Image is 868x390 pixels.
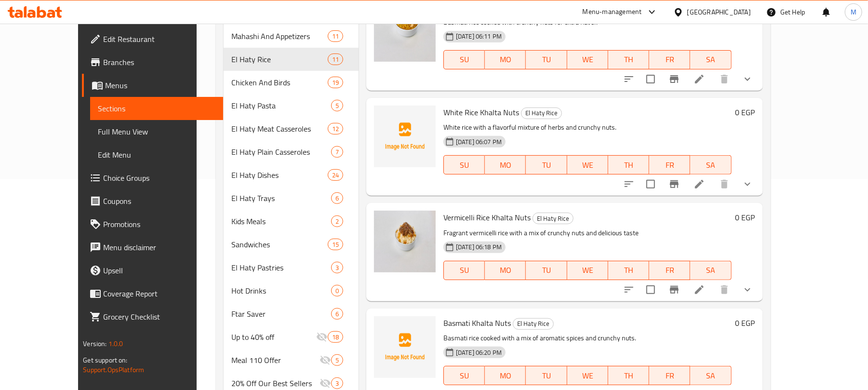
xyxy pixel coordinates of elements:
div: Up to 40% off18 [224,325,359,349]
div: Kids Meals2 [224,210,359,233]
span: Version: [83,337,107,350]
span: 3 [332,379,343,388]
svg: Show Choices [742,178,753,190]
span: M [851,7,856,17]
span: WE [571,263,604,277]
div: El Haty Pasta5 [224,94,359,117]
div: El Haty Meat Casseroles12 [224,117,359,140]
button: MO [485,155,526,175]
span: Grocery Checklist [103,311,215,323]
div: El Haty Trays6 [224,187,359,210]
span: Select to update [641,280,661,300]
span: 15 [328,240,343,249]
button: Branch-specific-item [663,278,686,301]
span: SU [448,369,481,383]
span: 7 [332,148,343,157]
span: Menu disclaimer [103,242,215,253]
button: WE [567,261,608,280]
span: 3 [332,263,343,272]
a: Choice Groups [82,166,223,189]
span: Promotions [103,218,215,230]
div: items [331,100,343,111]
span: El Haty Dishes [231,169,327,181]
span: Kids Meals [231,215,331,227]
span: Ftar Saver [231,308,331,320]
button: MO [485,50,526,69]
div: Hot Drinks [231,285,331,296]
button: sort-choices [617,67,641,91]
span: TU [530,53,563,67]
span: SA [694,263,727,277]
span: White Rice Khalta Nuts [443,105,519,120]
button: SU [443,366,485,385]
span: Get support on: [83,354,127,366]
button: Branch-specific-item [663,173,686,196]
button: SU [443,50,485,69]
div: Hot Drinks0 [224,279,359,302]
button: WE [567,155,608,175]
button: TU [526,366,567,385]
div: El Haty Rice [533,213,574,224]
svg: Show Choices [742,284,753,296]
span: SU [448,53,481,67]
span: WE [571,53,604,67]
span: 11 [328,32,343,41]
button: FR [649,261,690,280]
span: 6 [332,309,343,319]
span: Select to update [641,69,661,89]
button: sort-choices [617,278,641,301]
span: 18 [328,333,343,342]
span: SA [694,158,727,172]
span: MO [489,53,522,67]
button: SA [690,50,731,69]
h6: 0 EGP [735,316,755,330]
span: Menus [105,80,215,91]
p: Fragrant vermicelli rice with a mix of crunchy nuts and delicious taste [443,227,732,239]
span: TU [530,158,563,172]
div: items [328,54,343,65]
button: SA [690,366,731,385]
div: items [331,354,343,366]
div: items [328,331,343,343]
div: items [328,77,343,88]
span: El Haty Rice [231,54,327,65]
button: TH [608,366,649,385]
span: [DATE] 06:11 PM [452,32,506,41]
img: Vermicelli Rice Khalta Nuts [374,211,436,272]
button: delete [713,173,736,196]
div: El Haty Pasta [231,100,331,111]
span: 19 [328,78,343,87]
span: FR [653,158,686,172]
div: El Haty Dishes24 [224,163,359,187]
span: El Haty Plain Casseroles [231,146,331,158]
div: El Haty Rice11 [224,48,359,71]
div: El Haty Rice [521,108,562,119]
span: [DATE] 06:07 PM [452,137,506,147]
p: White rice with a flavorful mixture of herbs and crunchy nuts. [443,121,732,134]
div: items [328,169,343,181]
div: items [331,308,343,320]
span: MO [489,369,522,383]
span: Choice Groups [103,172,215,184]
span: WE [571,158,604,172]
div: Menu-management [583,6,642,18]
div: items [331,215,343,227]
span: Basmati Khalta Nuts [443,316,511,330]
span: Edit Restaurant [103,33,215,45]
span: Coupons [103,195,215,207]
div: items [328,30,343,42]
div: Chicken And Birds [231,77,327,88]
a: Edit Restaurant [82,27,223,51]
span: El Haty Pastries [231,262,331,273]
span: El Haty Rice [533,213,573,224]
div: 20% Off Our Best Sellers [231,377,319,389]
div: Sandwiches15 [224,233,359,256]
span: El Haty Rice [513,318,553,329]
span: TH [612,158,645,172]
span: 1.0.0 [108,337,123,350]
